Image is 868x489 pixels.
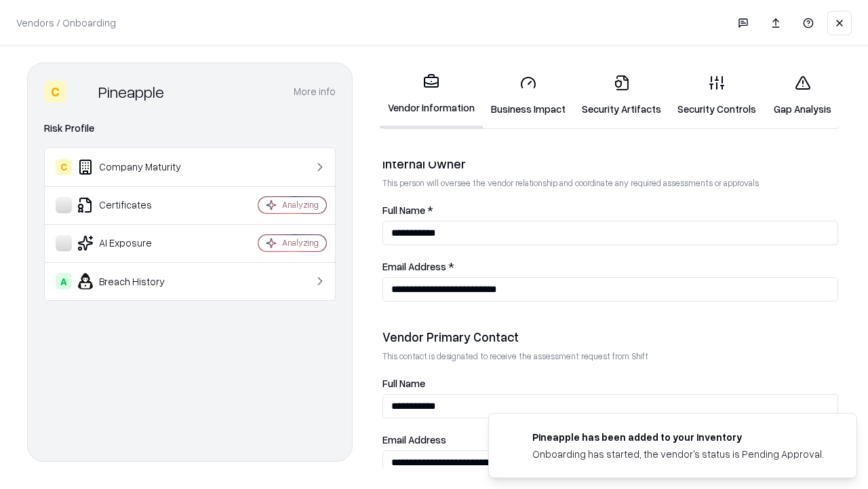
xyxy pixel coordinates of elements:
img: pineappleenergy.com [505,430,521,446]
div: A [56,273,72,289]
a: Business Impact [483,64,574,127]
a: Security Artifacts [574,64,669,127]
div: Pineapple has been added to your inventory [532,430,824,444]
img: Pineapple [71,81,93,103]
label: Full Name [382,378,838,388]
p: Vendors / Onboarding [16,16,116,30]
a: Security Controls [669,64,764,127]
div: Pineapple [98,81,164,103]
div: Analyzing [282,199,319,211]
div: Internal Owner [382,156,838,172]
div: Analyzing [282,237,319,249]
a: Gap Analysis [764,64,841,127]
div: Risk Profile [44,120,336,137]
p: This contact is designated to receive the assessment request from Shift [382,350,838,362]
div: Certificates [56,197,218,213]
div: Breach History [56,273,218,289]
label: Email Address [382,435,838,445]
div: C [56,159,72,175]
div: Vendor Primary Contact [382,329,838,345]
label: Full Name * [382,205,838,215]
button: More info [294,79,336,104]
div: C [44,81,66,103]
div: Company Maturity [56,159,218,175]
p: This person will oversee the vendor relationship and coordinate any required assessments or appro... [382,177,838,189]
div: Onboarding has started, the vendor's status is Pending Approval. [532,447,824,461]
div: AI Exposure [56,235,218,251]
label: Email Address * [382,261,838,272]
a: Vendor Information [380,62,483,128]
